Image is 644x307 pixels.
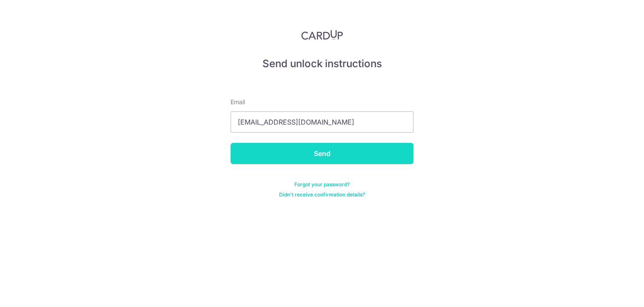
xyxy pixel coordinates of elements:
[231,57,413,71] h5: Send unlock instructions
[279,191,365,198] a: Didn't receive confirmation details?
[301,30,343,40] img: CardUp Logo
[231,98,245,105] span: translation missing: en.devise.label.Email
[231,143,413,164] input: Send
[231,111,413,133] input: Enter your Email
[294,181,350,188] a: Forgot your password?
